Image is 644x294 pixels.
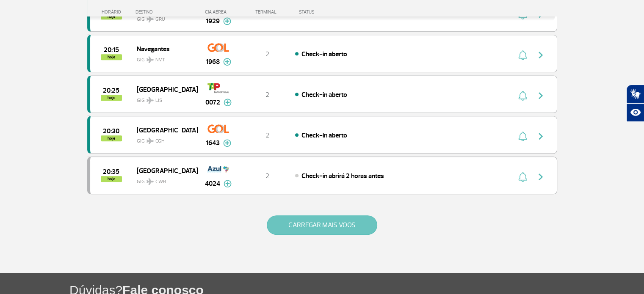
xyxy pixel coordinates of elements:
[206,16,220,26] span: 1929
[301,172,384,180] span: Check-in abrirá 2 horas antes
[206,57,220,67] span: 1968
[301,50,347,58] span: Check-in aberto
[265,172,269,180] span: 2
[626,103,644,122] button: Abrir recursos assistivos.
[137,173,191,186] span: GIG
[536,131,546,141] img: seta-direita-painel-voo.svg
[240,9,295,15] div: TERMINAL
[155,56,165,64] span: NVT
[103,128,119,134] span: 2025-09-24 20:30:00
[536,91,546,101] img: seta-direita-painel-voo.svg
[137,92,191,104] span: GIG
[104,47,119,53] span: 2025-09-24 20:15:00
[137,52,191,64] span: GIG
[626,85,644,103] button: Abrir tradutor de língua de sinais.
[155,137,165,145] span: CGH
[224,180,232,187] img: mais-info-painel-voo.svg
[146,137,154,144] img: destiny_airplane.svg
[265,50,269,58] span: 2
[137,84,191,95] span: [GEOGRAPHIC_DATA]
[223,17,231,25] img: mais-info-painel-voo.svg
[626,85,644,122] div: Plugin de acessibilidade da Hand Talk.
[197,9,240,15] div: CIA AÉREA
[155,97,162,104] span: LIS
[536,172,546,182] img: seta-direita-painel-voo.svg
[206,138,220,148] span: 1643
[223,139,231,147] img: mais-info-painel-voo.svg
[518,172,527,182] img: sino-painel-voo.svg
[101,135,122,141] span: hoje
[518,91,527,101] img: sino-painel-voo.svg
[265,131,269,140] span: 2
[137,165,191,176] span: [GEOGRAPHIC_DATA]
[146,178,154,185] img: destiny_airplane.svg
[295,9,364,15] div: STATUS
[205,179,220,189] span: 4024
[90,9,136,15] div: HORÁRIO
[101,95,122,101] span: hoje
[265,91,269,99] span: 2
[146,97,154,104] img: destiny_airplane.svg
[103,169,119,175] span: 2025-09-24 20:35:00
[205,97,220,107] span: 0072
[135,9,197,15] div: DESTINO
[518,50,527,60] img: sino-painel-voo.svg
[101,176,122,182] span: hoje
[137,133,191,145] span: GIG
[224,99,232,106] img: mais-info-painel-voo.svg
[146,56,154,63] img: destiny_airplane.svg
[137,43,191,54] span: Navegantes
[223,58,231,66] img: mais-info-painel-voo.svg
[103,88,119,93] span: 2025-09-24 20:25:00
[267,215,377,235] button: CARREGAR MAIS VOOS
[155,178,166,186] span: CWB
[101,54,122,60] span: hoje
[137,124,191,135] span: [GEOGRAPHIC_DATA]
[301,131,347,140] span: Check-in aberto
[536,50,546,60] img: seta-direita-painel-voo.svg
[518,131,527,141] img: sino-painel-voo.svg
[301,91,347,99] span: Check-in aberto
